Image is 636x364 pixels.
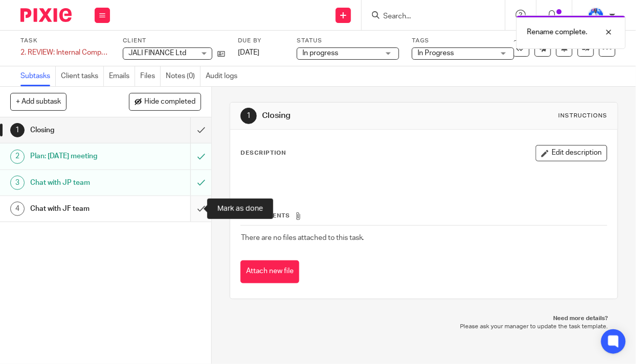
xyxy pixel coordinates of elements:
[144,98,195,106] span: Hide completed
[10,123,25,137] div: 1
[140,66,161,86] a: Files
[206,66,243,86] a: Audit logs
[241,213,290,219] span: Attachments
[302,50,338,57] span: In progress
[536,145,607,161] button: Edit description
[20,66,56,86] a: Subtasks
[20,8,72,22] img: Pixie
[10,150,25,164] div: 2
[10,93,67,110] button: + Add subtask
[109,66,135,86] a: Emails
[240,314,608,323] p: Need more details?
[297,37,399,45] label: Status
[558,112,607,120] div: Instructions
[240,260,299,283] button: Attach new file
[20,37,110,45] label: Task
[418,50,454,57] span: In Progress
[30,175,130,190] h1: Chat with JP team
[10,176,25,190] div: 3
[527,27,587,37] p: Rename complete.
[20,47,110,58] div: 2. REVIEW: Internal Companies&#39; accounting
[262,110,446,121] h1: Closing
[10,202,25,216] div: 4
[240,108,257,124] div: 1
[240,323,608,331] p: Please ask your manager to update the task template.
[30,149,130,164] h1: Plan: [DATE] meeting
[241,234,364,241] span: There are no files attached to this task.
[20,47,110,58] div: 2. REVIEW: Internal Companies' accounting
[30,201,130,216] h1: Chat with JF team
[238,49,259,56] span: [DATE]
[123,37,225,45] label: Client
[30,123,130,138] h1: Closing
[128,50,186,57] span: JALI FINANCE Ltd
[588,7,604,23] img: WhatsApp%20Image%202022-01-17%20at%2010.26.43%20PM.jpeg
[240,149,286,157] p: Description
[166,66,201,86] a: Notes (0)
[129,93,201,110] button: Hide completed
[61,66,104,86] a: Client tasks
[238,37,284,45] label: Due by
